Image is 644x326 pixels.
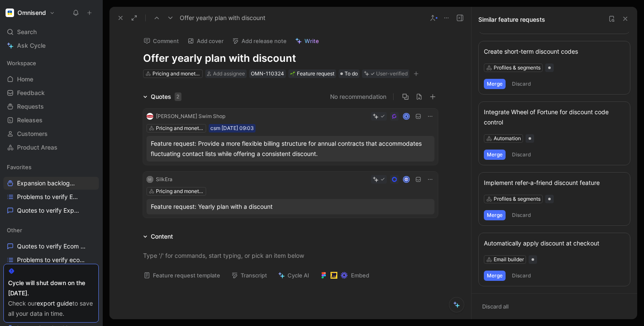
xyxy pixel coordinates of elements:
[7,163,32,171] span: Favorites
[345,69,358,78] span: To do
[484,178,625,188] div: Implement refer-a-friend discount feature
[494,63,540,72] div: Profiles & segments
[8,278,94,298] div: Cycle will shut down on the [DATE].
[3,254,99,266] a: Problems to verify ecom platforms
[290,69,334,78] div: Feature request
[274,269,313,281] button: Cycle AI
[484,46,625,57] div: Create short-term discount codes
[151,138,430,159] div: Feature request: Provide a more flexible billing structure for annual contracts that accommodates...
[339,69,359,78] div: To do
[147,176,153,183] div: M
[17,89,45,97] span: Feedback
[156,175,172,184] div: SilkEra
[156,187,204,196] div: Pricing and monetisation
[147,113,153,120] img: logo
[151,231,173,242] div: Content
[3,57,99,69] div: Workspace
[17,179,79,188] span: Expansion backlog
[17,256,89,264] span: Problems to verify ecom platforms
[509,79,534,89] button: Discard
[213,70,245,77] span: Add assignee
[494,134,521,143] div: Automation
[180,13,265,23] span: Offer yearly plan with discount
[3,240,99,253] a: Quotes to verify Ecom platforms
[3,190,99,203] a: Problems to verify Expansion
[484,150,506,160] button: Merge
[3,141,99,154] a: Product Areas
[3,87,99,99] a: Feedback
[140,231,176,242] div: Content
[305,37,319,45] span: Write
[509,150,534,160] button: Discard
[494,195,540,203] div: Profiles & segments
[140,35,183,47] button: Comment
[6,9,14,17] img: Omnisend
[376,69,408,78] div: User-verified
[3,73,99,86] a: Home
[290,71,295,76] img: 🌱
[151,92,181,102] div: Quotes
[17,116,43,124] span: Releases
[478,300,512,312] button: Discard all
[140,269,224,281] button: Feature request template
[17,75,33,84] span: Home
[509,271,534,281] button: Discard
[17,193,80,201] span: Problems to verify Expansion
[3,114,99,127] a: Releases
[3,224,99,237] div: Other
[156,112,225,121] div: [PERSON_NAME] Swim Shop
[8,298,94,319] div: Check our to save all your data in time.
[17,102,44,111] span: Requests
[403,177,409,182] img: avatar
[228,35,290,47] button: Add release note
[484,271,506,281] button: Merge
[3,7,57,19] button: OmnisendOmnisend
[7,226,22,234] span: Other
[7,59,36,67] span: Workspace
[484,210,506,220] button: Merge
[3,177,99,190] a: Expansion backlogOther
[17,130,48,138] span: Customers
[17,206,80,215] span: Quotes to verify Expansion
[3,100,99,113] a: Requests
[330,92,386,102] button: No recommendation
[316,269,373,281] button: Embed
[509,210,534,220] button: Discard
[3,39,99,52] a: Ask Cycle
[403,114,409,119] div: K
[494,255,524,264] div: Email builder
[3,204,99,217] a: Quotes to verify Expansion
[37,300,72,307] a: export guide
[251,69,284,78] div: OMN-110324
[3,127,99,140] a: Customers
[143,52,438,65] h1: Offer yearly plan with discount
[156,124,204,133] div: Pricing and monetisation
[17,27,37,37] span: Search
[484,107,625,127] div: Integrate Wheel of Fortune for discount code control
[17,242,89,251] span: Quotes to verify Ecom platforms
[17,143,57,152] span: Product Areas
[184,35,227,47] button: Add cover
[288,69,336,78] div: 🌱Feature request
[17,9,46,17] h1: Omnisend
[484,79,506,89] button: Merge
[140,92,185,102] div: Quotes2
[3,26,99,38] div: Search
[152,69,200,78] div: Pricing and monetisation
[291,35,323,47] button: Write
[17,40,46,51] span: Ask Cycle
[175,92,181,101] div: 2
[151,202,430,212] div: Feature request: Yearly plan with a discount
[484,238,625,248] div: Automatically apply discount at checkout
[227,269,271,281] button: Transcript
[3,161,99,173] div: Favorites
[478,14,545,25] div: Similar feature requests
[210,124,254,133] div: csm [DATE] 09:03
